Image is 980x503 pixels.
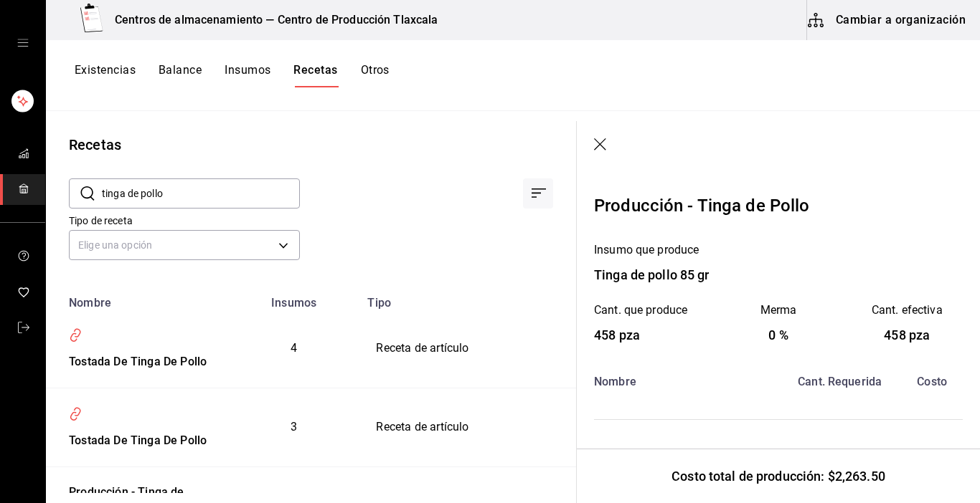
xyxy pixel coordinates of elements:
button: Recetas [293,63,337,87]
button: Existencias [75,63,136,87]
span: 0 % [768,327,788,342]
input: Buscar nombre de receta [102,179,300,208]
div: Recetas [69,134,121,155]
div: navigation tabs [75,63,390,87]
div: Tostada De Tinga De Pollo [63,427,207,449]
div: Merma [722,302,834,319]
th: Nombre [46,287,229,310]
span: 458 pza [884,327,930,342]
td: Receta de artículo [359,310,522,388]
th: Insumos [229,287,359,310]
h3: Centros de almacenamiento — Centro de Producción Tlaxcala [103,11,438,29]
div: Cant. efectiva [852,302,963,319]
div: Tostada De Tinga De Pollo [63,348,207,370]
label: Tipo de receta [69,216,300,226]
button: Insumos [225,63,270,87]
span: 458 pza [594,327,640,342]
span: 4 [291,341,297,355]
button: Balance [159,63,202,87]
div: Producción - Tinga de Pollo [594,193,810,219]
div: Nombre [594,373,778,391]
button: Otros [361,63,390,87]
div: Insumo que produce [594,241,963,259]
button: open drawer [17,37,29,49]
div: Costo total de producción: $2,263.50 [577,449,980,503]
div: Cant. que produce [594,302,705,319]
div: Cant. Requerida [778,373,901,391]
span: 3 [291,420,297,433]
div: Elige una opción [69,230,300,260]
td: Receta de artículo [359,388,522,466]
div: Ordenar por [523,178,553,209]
div: Tinga de pollo 85 gr [594,265,963,284]
div: Costo [901,373,963,391]
th: Tipo [359,287,522,310]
